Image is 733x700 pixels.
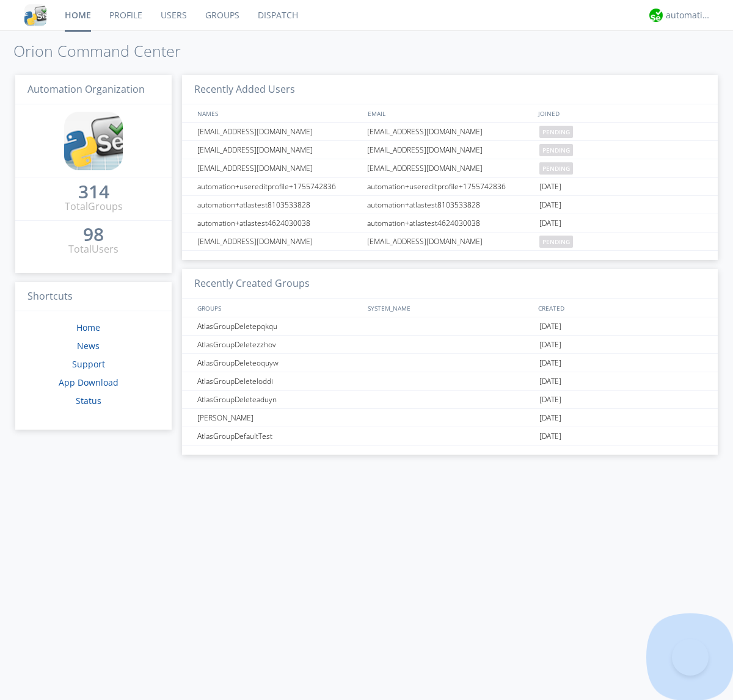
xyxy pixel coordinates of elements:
[539,214,561,233] span: [DATE]
[364,141,536,159] div: [EMAIL_ADDRESS][DOMAIN_NAME]
[182,123,718,141] a: [EMAIL_ADDRESS][DOMAIN_NAME][EMAIL_ADDRESS][DOMAIN_NAME]pending
[194,141,363,159] div: [EMAIL_ADDRESS][DOMAIN_NAME]
[539,372,561,391] span: [DATE]
[672,639,709,676] iframe: Toggle Customer Support
[194,354,363,372] div: AtlasGroupDeleteoquyw
[649,9,663,22] img: d2d01cd9b4174d08988066c6d424eccd
[194,372,363,390] div: AtlasGroupDeleteloddi
[65,200,123,214] div: Total Groups
[27,82,145,96] span: Automation Organization
[666,9,712,21] div: automation+atlas
[194,391,363,408] div: AtlasGroupDeleteaduyn
[539,336,561,354] span: [DATE]
[364,123,536,140] div: [EMAIL_ADDRESS][DOMAIN_NAME]
[182,178,718,196] a: automation+usereditprofile+1755742836automation+usereditprofile+1755742836[DATE]
[68,242,119,256] div: Total Users
[194,233,363,250] div: [EMAIL_ADDRESS][DOMAIN_NAME]
[182,372,718,391] a: AtlasGroupDeleteloddi[DATE]
[194,159,363,177] div: [EMAIL_ADDRESS][DOMAIN_NAME]
[194,299,362,317] div: GROUPS
[182,269,718,299] h3: Recently Created Groups
[364,233,536,250] div: [EMAIL_ADDRESS][DOMAIN_NAME]
[364,214,536,232] div: automation+atlastest4624030038
[194,317,363,335] div: AtlasGroupDeletepqkqu
[365,104,535,122] div: EMAIL
[535,104,706,122] div: JOINED
[194,123,363,140] div: [EMAIL_ADDRESS][DOMAIN_NAME]
[77,340,100,352] a: News
[194,336,363,353] div: AtlasGroupDeletezzhov
[24,4,46,26] img: cddb5a64eb264b2086981ab96f4c1ba7
[15,282,172,312] h3: Shortcuts
[364,196,536,214] div: automation+atlastest8103533828
[76,395,101,406] a: Status
[182,409,718,427] a: [PERSON_NAME][DATE]
[364,178,536,195] div: automation+usereditprofile+1755742836
[182,141,718,159] a: [EMAIL_ADDRESS][DOMAIN_NAME][EMAIL_ADDRESS][DOMAIN_NAME]pending
[182,354,718,372] a: AtlasGroupDeleteoquyw[DATE]
[539,196,561,214] span: [DATE]
[194,427,363,445] div: AtlasGroupDefaultTest
[182,233,718,251] a: [EMAIL_ADDRESS][DOMAIN_NAME][EMAIL_ADDRESS][DOMAIN_NAME]pending
[539,354,561,372] span: [DATE]
[182,317,718,336] a: AtlasGroupDeletepqkqu[DATE]
[194,409,363,427] div: [PERSON_NAME]
[194,214,363,232] div: automation+atlastest4624030038
[182,336,718,354] a: AtlasGroupDeletezzhov[DATE]
[194,196,363,214] div: automation+atlastest8103533828
[76,322,100,333] a: Home
[182,75,718,105] h3: Recently Added Users
[539,391,561,409] span: [DATE]
[535,299,706,317] div: CREATED
[182,391,718,409] a: AtlasGroupDeleteaduyn[DATE]
[182,214,718,233] a: automation+atlastest4624030038automation+atlastest4624030038[DATE]
[64,112,123,170] img: cddb5a64eb264b2086981ab96f4c1ba7
[182,196,718,214] a: automation+atlastest8103533828automation+atlastest8103533828[DATE]
[83,228,104,240] div: 98
[539,236,573,248] span: pending
[72,358,105,370] a: Support
[83,228,104,242] a: 98
[78,186,109,198] div: 314
[539,162,573,175] span: pending
[539,178,561,196] span: [DATE]
[539,144,573,156] span: pending
[539,126,573,138] span: pending
[539,409,561,427] span: [DATE]
[539,317,561,336] span: [DATE]
[182,427,718,446] a: AtlasGroupDefaultTest[DATE]
[194,178,363,195] div: automation+usereditprofile+1755742836
[59,377,119,388] a: App Download
[365,299,535,317] div: SYSTEM_NAME
[182,159,718,178] a: [EMAIL_ADDRESS][DOMAIN_NAME][EMAIL_ADDRESS][DOMAIN_NAME]pending
[364,159,536,177] div: [EMAIL_ADDRESS][DOMAIN_NAME]
[539,427,561,446] span: [DATE]
[78,186,109,200] a: 314
[194,104,362,122] div: NAMES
